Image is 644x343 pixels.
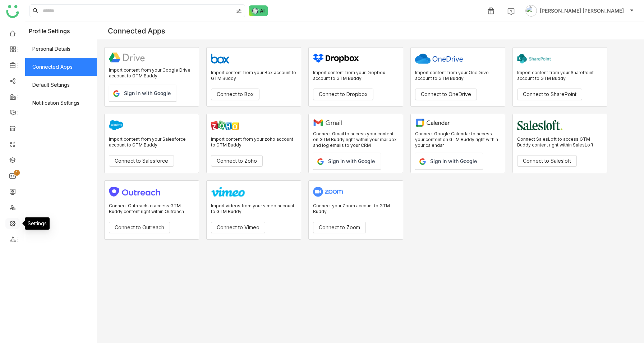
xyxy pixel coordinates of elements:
p: Connect your Zoom account to GTM Buddy [313,203,399,215]
button: Connect to Outreach [109,222,170,233]
p: Connect Gmail to access your content on GTM Buddy right within your mailbox and log emails to you... [313,131,399,148]
button: Connect to Salesloft [517,155,577,167]
span: Connect to SharePoint [523,90,576,98]
header: Profile Settings [25,22,97,40]
img: avatar [525,5,537,17]
span: Connect to OneDrive [421,90,471,98]
img: gmail.svg [313,118,342,128]
button: Connect to Zoho [211,155,263,167]
img: box.svg [211,54,229,64]
button: Connect to Dropbox [313,89,373,100]
p: Connect SalesLoft to access GTM Buddy content right within SalesLoft [517,136,603,148]
img: google-drive.svg [109,53,145,63]
p: Import content from your Box account to GTM Buddy [211,70,296,81]
img: google-calendar.svg [415,118,451,128]
span: Connected Apps [25,58,97,76]
span: Connect to Salesforce [115,157,168,165]
img: dropbox.svg [313,54,359,64]
div: Settings [25,217,50,230]
img: logo [6,5,19,18]
span: Connect to Outreach [115,224,164,231]
span: Notification Settings [25,94,97,112]
img: vimeo.svg [211,187,245,197]
button: Connect to Zoom [313,222,366,233]
img: outreach.svg [109,187,161,197]
button: Connect to Vimeo [211,222,265,233]
img: salesforce.svg [109,120,124,130]
div: Connected Apps [108,27,165,35]
img: zoom-user.svg [313,187,344,197]
img: search-type.svg [236,8,242,14]
span: Connect to Dropbox [319,90,368,98]
img: zoho.svg [211,120,239,130]
p: Connect Outreach to access GTM Buddy content right within Outreach [109,203,194,215]
p: Import content from your SharePoint account to GTM Buddy [517,70,603,81]
img: sharepoint.svg [517,54,551,64]
span: Personal Details [25,40,97,58]
span: Default Settings [25,76,97,94]
p: Connect Google Calendar to access your content on GTM Buddy right within your calendar [415,131,501,148]
img: salesloft.svg [517,120,562,130]
p: 1 [15,169,18,176]
button: Sign in with Google [313,153,381,170]
button: Connect to Salesforce [109,155,174,167]
button: Sign in with Google [415,153,483,170]
img: help.svg [507,8,515,15]
p: Import content from your OneDrive account to GTM Buddy [415,70,501,81]
span: [PERSON_NAME] [PERSON_NAME] [540,7,624,15]
span: Connect to Salesloft [523,157,571,165]
span: Connect to Vimeo [217,224,259,231]
img: onedrive.svg [415,54,463,64]
nz-badge-sup: 1 [14,170,20,176]
p: Import content from your Dropbox account to GTM Buddy [313,70,399,81]
button: Sign in with Google [109,85,176,101]
span: Connect to Box [217,90,254,98]
p: Import videos from your vimeo account to GTM Buddy [211,203,296,215]
p: Import content from your Salesforce account to GTM Buddy [109,136,194,148]
span: Connect to Zoom [319,224,360,231]
span: Connect to Zoho [217,157,257,165]
p: Import content from your Google Drive account to GTM Buddy [109,67,194,79]
img: ask-buddy-normal.svg [249,5,268,16]
button: Connect to SharePoint [517,89,582,100]
button: Connect to OneDrive [415,89,477,100]
p: Import content from your zoho account to GTM Buddy [211,136,296,148]
button: [PERSON_NAME] [PERSON_NAME] [524,5,635,17]
button: Connect to Box [211,89,259,100]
